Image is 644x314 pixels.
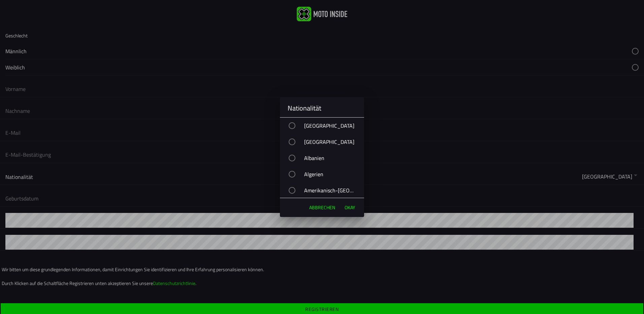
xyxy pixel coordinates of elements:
div: [GEOGRAPHIC_DATA] [287,117,364,134]
div: [GEOGRAPHIC_DATA] [287,133,364,150]
button: Abbrechen [306,201,339,214]
div: Albanien [287,150,364,166]
div: Amerikanisch-[GEOGRAPHIC_DATA] [287,182,364,199]
span: OKAY [345,204,355,211]
div: Algerien [287,166,364,183]
button: OKAY [341,201,359,214]
span: Abbrechen [309,204,335,211]
h2: Nationalität [288,104,356,112]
